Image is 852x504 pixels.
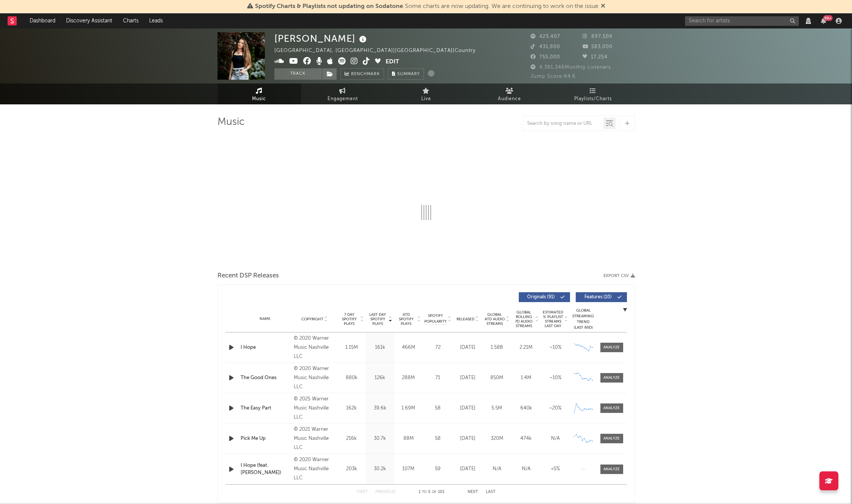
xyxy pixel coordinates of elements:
[397,72,420,76] span: Summary
[24,13,61,28] a: Dashboard
[294,364,335,392] div: © 2020 Warner Music Nashville LLC
[455,374,480,382] div: [DATE]
[457,317,474,321] span: Released
[368,344,392,351] div: 161k
[574,94,612,104] span: Playlists/Charts
[583,34,613,39] span: 897,509
[294,395,335,422] div: © 2025 Warner Music Nashville LLC
[339,465,364,473] div: 203k
[425,374,451,382] div: 71
[396,374,421,382] div: 288M
[468,83,551,104] a: Audience
[425,344,451,351] div: 72
[241,462,290,477] a: I Hope (feat. [PERSON_NAME])
[531,74,576,79] span: Jump Score: 64.6
[484,344,510,351] div: 1.58B
[328,94,358,104] span: Engagement
[241,344,290,351] a: I Hope
[484,435,510,443] div: 320M
[255,3,403,9] span: Spotify Charts & Playlists not updating on Sodatone
[576,292,627,302] button: Features(10)
[424,313,447,324] span: Spotify Popularity
[455,435,480,443] div: [DATE]
[396,344,421,351] div: 466M
[274,32,369,45] div: [PERSON_NAME]
[425,435,451,443] div: 58
[274,46,493,55] div: [GEOGRAPHIC_DATA], [GEOGRAPHIC_DATA] | [GEOGRAPHIC_DATA] | Country
[217,271,279,280] span: Recent DSP Releases
[524,295,559,299] span: Originals ( 91 )
[486,490,496,494] button: Last
[368,405,392,412] div: 39.6k
[396,465,421,473] div: 107M
[583,55,608,60] span: 17,254
[581,295,616,299] span: Features ( 10 )
[118,13,144,28] a: Charts
[368,465,392,473] div: 30.2k
[217,83,301,104] a: Music
[531,65,611,70] span: 4,381,346 Monthly Listeners
[425,405,451,412] div: 58
[823,15,833,21] div: 99 +
[411,488,452,497] div: 1 5 101
[396,435,421,443] div: 88M
[255,3,598,9] span: : Some charts are now updating. We are continuing to work on the issue
[543,310,564,328] span: Estimated % Playlist Streams Last Day
[368,312,388,326] span: Last Day Spotify Plays
[531,44,560,49] span: 431,900
[513,344,539,351] div: 2.21M
[294,334,335,361] div: © 2020 Warner Music Nashville LLC
[513,435,539,443] div: 474k
[375,490,395,494] button: Previous
[543,435,568,443] div: N/A
[455,344,480,351] div: [DATE]
[572,308,595,331] div: Global Streaming Trend (Last 60D)
[388,68,424,80] button: Summary
[339,405,364,412] div: 162k
[513,465,539,473] div: N/A
[543,465,568,473] div: <5%
[498,94,521,104] span: Audience
[339,374,364,382] div: 880k
[425,465,451,473] div: 59
[339,435,364,443] div: 216k
[351,70,380,79] span: Benchmark
[421,94,431,104] span: Live
[551,83,635,104] a: Playlists/Charts
[484,465,510,473] div: N/A
[241,435,290,443] div: Pick Me Up
[543,344,568,351] div: ~ 10 %
[603,274,635,278] button: Export CSV
[396,405,421,412] div: 1.69M
[583,44,613,49] span: 583,000
[484,374,510,382] div: 850M
[484,312,505,326] span: Global ATD Audio Streams
[241,405,290,412] a: The Easy Part
[368,435,392,443] div: 30.7k
[519,292,570,302] button: Originals(91)
[340,68,384,80] a: Benchmark
[601,3,605,9] span: Dismiss
[144,13,168,28] a: Leads
[396,312,416,326] span: ATD Spotify Plays
[301,83,384,104] a: Engagement
[821,18,826,24] button: 99+
[241,374,290,382] a: The Good Ones
[455,465,480,473] div: [DATE]
[294,425,335,452] div: © 2021 Warner Music Nashville LLC
[368,374,392,382] div: 126k
[513,405,539,412] div: 640k
[468,490,478,494] button: Next
[301,317,323,321] span: Copyright
[61,13,118,28] a: Discovery Assistant
[339,312,359,326] span: 7 Day Spotify Plays
[513,310,534,328] span: Global Rolling 7D Audio Streams
[339,344,364,351] div: 1.15M
[484,405,510,412] div: 5.5M
[685,16,799,26] input: Search for artists
[252,94,266,104] span: Music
